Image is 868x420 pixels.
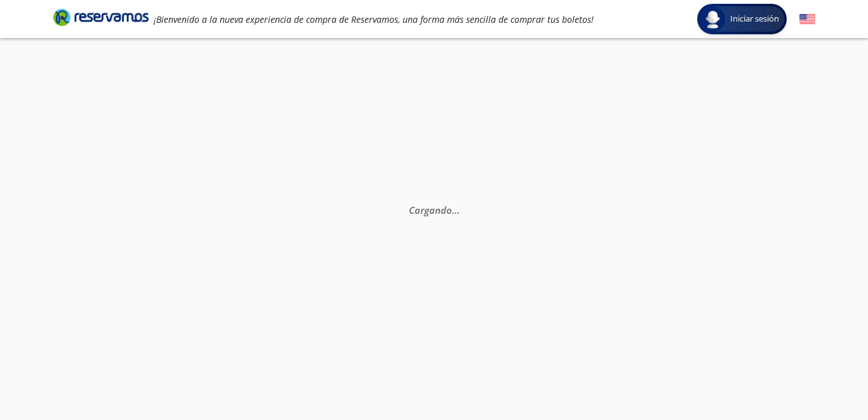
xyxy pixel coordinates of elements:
span: . [455,204,457,216]
i: Brand Logo [53,8,149,27]
span: . [452,204,455,216]
span: . [457,204,460,216]
span: Iniciar sesión [725,13,784,25]
button: English [799,11,815,27]
em: Cargando [409,204,460,216]
em: ¡Bienvenido a la nueva experiencia de compra de Reservamos, una forma más sencilla de comprar tus... [154,13,594,25]
a: Brand Logo [53,8,149,30]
